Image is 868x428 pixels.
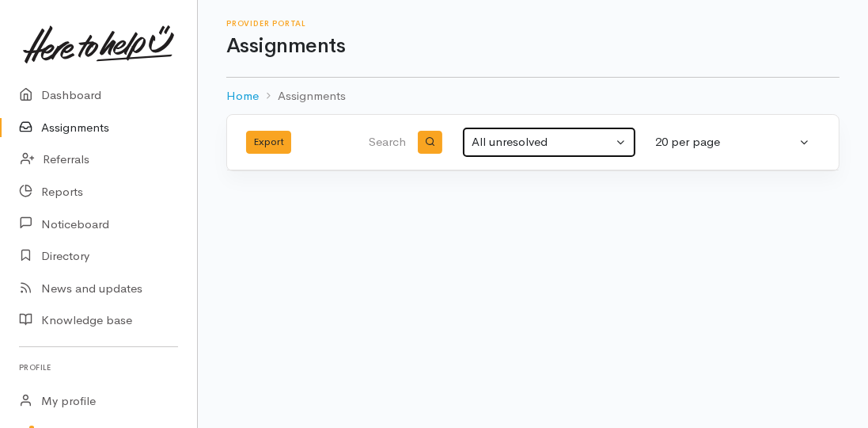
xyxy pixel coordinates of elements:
h6: Profile [19,357,178,378]
nav: breadcrumb [226,78,840,115]
button: All unresolved [462,127,636,158]
a: Home [226,87,259,105]
button: 20 per page [646,127,820,158]
input: Search [354,124,410,162]
div: All unresolved [472,133,612,151]
div: 20 per page [655,133,796,151]
li: Assignments [259,87,346,105]
button: Export [246,131,291,154]
h6: Provider Portal [226,19,840,28]
h1: Assignments [226,35,840,58]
